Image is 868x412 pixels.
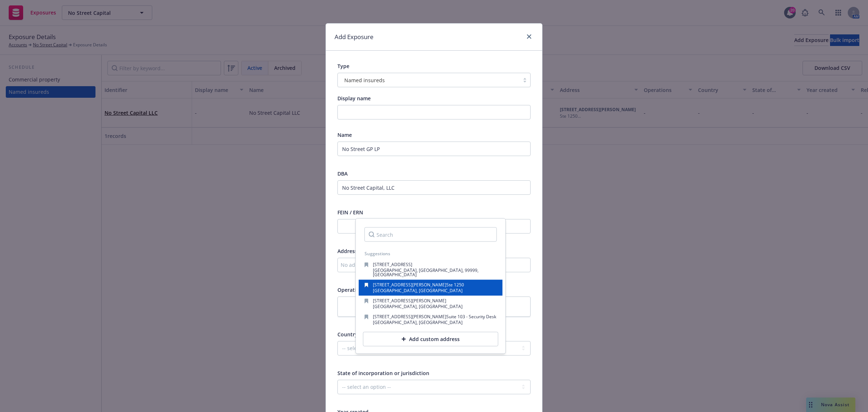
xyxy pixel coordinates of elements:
span: Named insureds [344,76,385,84]
span: Ste 1250 [446,282,464,288]
span: [STREET_ADDRESS][PERSON_NAME] [373,298,446,304]
span: FEIN / ERN [337,209,363,216]
span: Country [337,331,358,338]
button: [STREET_ADDRESS][PERSON_NAME]Ste 1250[GEOGRAPHIC_DATA], [GEOGRAPHIC_DATA] [359,280,503,296]
div: No address selected [341,261,520,269]
span: [GEOGRAPHIC_DATA], [GEOGRAPHIC_DATA], 99999, [GEOGRAPHIC_DATA] [373,267,478,278]
span: Suite 103 - Security Desk [446,314,496,320]
button: [STREET_ADDRESS][GEOGRAPHIC_DATA], [GEOGRAPHIC_DATA], 99999, [GEOGRAPHIC_DATA] [359,260,503,280]
span: [GEOGRAPHIC_DATA], [GEOGRAPHIC_DATA] [373,319,463,325]
span: Name [337,131,352,138]
button: Add custom address [363,332,498,346]
a: close [525,32,533,41]
span: Display name [337,95,371,102]
div: Suggestions [365,251,497,257]
span: [STREET_ADDRESS][PERSON_NAME] [373,314,446,320]
span: Operations [337,286,365,293]
span: State of incorporation or jurisdiction [337,370,429,377]
button: No address selected [337,258,531,272]
span: Type [337,63,349,70]
span: DBA [337,170,348,177]
span: [GEOGRAPHIC_DATA], [GEOGRAPHIC_DATA] [373,303,463,310]
button: [STREET_ADDRESS][PERSON_NAME][GEOGRAPHIC_DATA], [GEOGRAPHIC_DATA] [359,296,503,312]
h1: Add Exposure [335,32,374,42]
button: [STREET_ADDRESS][PERSON_NAME]Suite 103 - Security Desk[GEOGRAPHIC_DATA], [GEOGRAPHIC_DATA] [359,312,503,328]
span: Named insureds [341,76,516,84]
span: Address [337,248,357,255]
span: [GEOGRAPHIC_DATA], [GEOGRAPHIC_DATA] [373,287,463,294]
span: [STREET_ADDRESS][PERSON_NAME] [373,282,446,288]
span: [STREET_ADDRESS] [373,261,412,268]
input: Search [365,227,497,242]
